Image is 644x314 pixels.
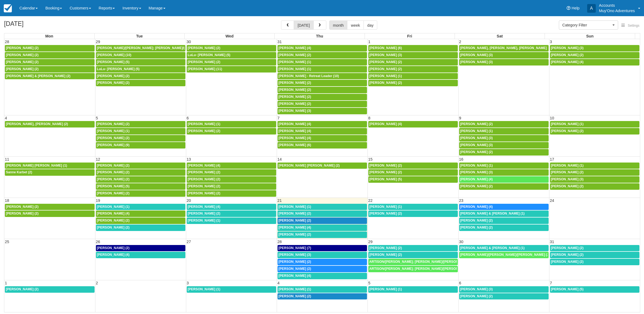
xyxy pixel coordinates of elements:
[460,60,493,64] span: [PERSON_NAME] (3)
[460,53,493,57] span: [PERSON_NAME] (3)
[460,164,493,167] span: [PERSON_NAME] (1)
[5,169,95,176] a: Sanne Karbet (2)
[459,149,549,156] a: [PERSON_NAME] (2)
[278,66,367,73] a: [PERSON_NAME] (1)
[5,73,95,80] a: [PERSON_NAME] & [PERSON_NAME] (2)
[188,191,220,195] span: [PERSON_NAME] (2)
[96,245,185,251] a: [PERSON_NAME] (2)
[459,198,464,203] span: 23
[5,66,95,73] a: [PERSON_NAME] (2)
[460,46,552,50] span: [PERSON_NAME], [PERSON_NAME], [PERSON_NAME] (3)
[96,211,185,217] a: [PERSON_NAME] (4)
[460,184,493,188] span: [PERSON_NAME] (2)
[187,59,276,65] a: [PERSON_NAME] (2)
[278,225,367,231] a: [PERSON_NAME] (4)
[95,198,101,203] span: 19
[329,20,348,30] button: month
[459,135,549,142] a: [PERSON_NAME] (3)
[278,273,367,279] a: [PERSON_NAME] (4)
[188,177,220,181] span: [PERSON_NAME] (2)
[599,8,635,13] p: Muy'Ono Adventures
[368,52,458,58] a: [PERSON_NAME] (3)
[278,252,367,258] a: [PERSON_NAME] (3)
[459,45,549,51] a: [PERSON_NAME], [PERSON_NAME], [PERSON_NAME] (3)
[5,286,95,293] a: [PERSON_NAME] (2)
[368,163,458,169] a: [PERSON_NAME] (2)
[97,129,130,133] span: [PERSON_NAME] (1)
[278,293,367,300] a: [PERSON_NAME] (2)
[277,40,282,44] span: 31
[6,46,39,50] span: [PERSON_NAME] (2)
[97,212,130,215] span: [PERSON_NAME] (4)
[96,73,185,80] a: [PERSON_NAME] (2)
[278,108,367,114] a: [PERSON_NAME] (3)
[279,53,311,57] span: [PERSON_NAME] (2)
[551,253,584,257] span: [PERSON_NAME] (2)
[551,184,584,188] span: [PERSON_NAME] (2)
[96,176,185,183] a: [PERSON_NAME] (2)
[187,218,276,224] a: [PERSON_NAME] (1)
[459,225,549,231] a: [PERSON_NAME] (2)
[278,266,367,272] a: [PERSON_NAME] (2)
[572,6,580,10] span: Help
[5,45,95,51] a: [PERSON_NAME] (2)
[550,259,640,265] a: [PERSON_NAME] (2)
[187,128,276,134] a: [PERSON_NAME] (2)
[96,135,185,142] a: [PERSON_NAME] (2)
[96,183,185,190] a: [PERSON_NAME] (5)
[278,211,367,217] a: [PERSON_NAME] (2)
[459,211,549,217] a: [PERSON_NAME] & [PERSON_NAME] (1)
[96,252,185,258] a: [PERSON_NAME] (4)
[368,252,458,258] a: [PERSON_NAME] (2)
[551,170,584,174] span: [PERSON_NAME] (2)
[618,22,643,30] button: Settings
[550,163,640,169] a: [PERSON_NAME] (1)
[136,34,143,38] span: Tue
[279,109,311,113] span: [PERSON_NAME] (3)
[96,66,185,73] a: LuLu- [PERSON_NAME] (5)
[369,205,402,209] span: [PERSON_NAME] (1)
[187,176,276,183] a: [PERSON_NAME] (2)
[5,204,95,210] a: [PERSON_NAME] (2)
[278,73,367,80] a: [PERSON_NAME] - Retreat Leader (10)
[279,226,311,229] span: [PERSON_NAME] (4)
[628,24,639,27] span: Settings
[5,121,95,127] a: [PERSON_NAME], [PERSON_NAME] (2)
[459,183,549,190] a: [PERSON_NAME] (2)
[278,204,367,210] a: [PERSON_NAME] (1)
[188,129,220,133] span: [PERSON_NAME] (2)
[459,121,549,127] a: [PERSON_NAME] (2)
[562,22,611,28] span: Category Filter
[587,4,596,13] div: A
[278,245,367,251] a: [PERSON_NAME] (7)
[97,177,130,181] span: [PERSON_NAME] (2)
[551,260,584,264] span: [PERSON_NAME] (2)
[96,80,185,86] a: [PERSON_NAME] (2)
[188,164,220,167] span: [PERSON_NAME] (4)
[368,80,458,86] a: [PERSON_NAME] (2)
[368,45,458,51] a: [PERSON_NAME] (6)
[279,122,311,126] span: [PERSON_NAME] (4)
[279,164,340,167] span: [PERSON_NAME] [PERSON_NAME] (2)
[279,60,311,64] span: [PERSON_NAME] (1)
[279,274,311,278] span: [PERSON_NAME] (4)
[95,240,101,244] span: 26
[6,67,39,71] span: [PERSON_NAME] (2)
[188,46,220,50] span: [PERSON_NAME] (2)
[279,212,311,215] span: [PERSON_NAME] (2)
[226,34,234,38] span: Wed
[549,40,553,44] span: 3
[460,136,493,140] span: [PERSON_NAME] (3)
[5,211,95,217] a: [PERSON_NAME] (2)
[368,169,458,176] a: [PERSON_NAME] (2)
[187,121,276,127] a: [PERSON_NAME] (1)
[97,143,130,147] span: [PERSON_NAME] (9)
[460,122,493,126] span: [PERSON_NAME] (2)
[278,218,367,224] a: [PERSON_NAME] (2)
[369,122,402,126] span: [PERSON_NAME] (4)
[459,163,549,169] a: [PERSON_NAME] (1)
[369,177,402,181] span: [PERSON_NAME] (5)
[459,116,462,120] span: 9
[279,287,311,291] span: [PERSON_NAME] (1)
[97,205,130,209] span: [PERSON_NAME] (1)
